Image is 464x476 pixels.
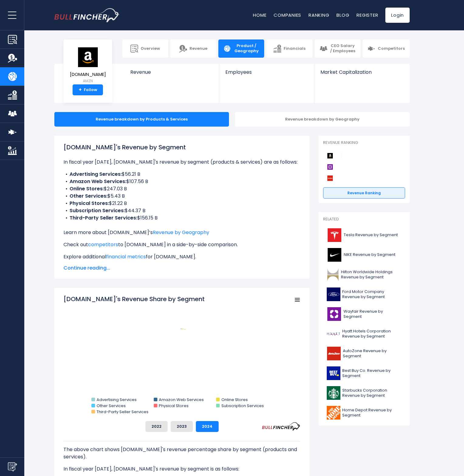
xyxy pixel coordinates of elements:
a: Product / Geography [218,39,264,58]
p: Learn more about [DOMAIN_NAME]’s [63,229,300,236]
img: Amazon.com competitors logo [326,152,334,160]
span: Best Buy Co. Revenue by Segment [342,368,401,379]
a: Wayfair Revenue by Segment [323,306,405,322]
img: AutoZone competitors logo [326,174,334,182]
span: Revenue [130,69,213,75]
a: Revenue by Geography [153,229,209,236]
a: Companies [274,12,301,18]
b: Advertising Services: [70,171,122,178]
div: Revenue breakdown by Geography [235,112,410,127]
text: Online Stores [221,397,248,403]
a: Hyatt Hotels Corporation Revenue by Segment [323,325,405,342]
text: Physical Stores [159,403,189,409]
a: Ranking [309,12,329,18]
a: Financials [266,39,312,58]
a: Register [357,12,378,18]
span: Hilton Worldwide Holdings Revenue by Segment [341,270,401,280]
img: SBUX logo [327,386,340,400]
a: Login [385,8,410,23]
a: [DOMAIN_NAME] AMZN [70,47,106,85]
a: Revenue [170,39,216,58]
img: HD logo [327,406,340,420]
span: NIKE Revenue by Segment [344,252,395,257]
a: Tesla Revenue by Segment [323,227,405,243]
a: Best Buy Co. Revenue by Segment [323,365,405,382]
text: Third-Party Seller Services [97,409,148,415]
img: HLT logo [327,268,339,281]
a: Go to homepage [54,8,120,22]
text: Subscription Services [221,403,264,409]
span: Market Capitalization [320,69,403,75]
li: $247.03 B [63,185,300,192]
span: CEO Salary / Employees [330,43,356,54]
li: $21.22 B [63,200,300,207]
span: Financials [284,46,305,51]
a: AutoZone Revenue by Segment [323,345,405,362]
li: $56.21 B [63,171,300,178]
b: Subscription Services: [70,207,125,214]
p: Explore additional for [DOMAIN_NAME]. [63,253,300,260]
span: Competitors [378,46,405,51]
div: Revenue breakdown by Products & Services [54,112,229,127]
span: [DOMAIN_NAME] [70,72,106,77]
li: $44.37 B [63,207,300,214]
span: Ford Motor Company Revenue by Segment [342,289,401,300]
img: F logo [327,287,340,301]
span: Employees [225,69,308,75]
p: Related [323,217,405,222]
tspan: [DOMAIN_NAME]'s Revenue Share by Segment [63,295,205,303]
span: Wayfair Revenue by Segment [343,309,401,319]
a: Revenue Ranking [323,187,405,199]
b: Third-Party Seller Services: [70,214,137,221]
a: competitors [88,241,118,248]
p: In fiscal year [DATE], [DOMAIN_NAME]'s revenue by segment (products & services) are as follows: [63,158,300,166]
span: Hyatt Hotels Corporation Revenue by Segment [342,329,401,339]
svg: Amazon.com's Revenue Share by Segment [63,295,300,416]
span: Tesla Revenue by Segment [344,233,398,238]
text: Other Services [97,403,126,409]
span: Starbucks Corporation Revenue by Segment [342,388,401,398]
a: Employees [219,64,314,85]
li: $156.15 B [63,214,300,222]
img: NKE logo [327,248,342,262]
span: Continue reading... [63,264,300,272]
li: $5.43 B [63,192,300,200]
a: Starbucks Corporation Revenue by Segment [323,385,405,401]
img: W logo [327,307,342,321]
h1: [DOMAIN_NAME]'s Revenue by Segment [63,143,300,152]
p: The above chart shows [DOMAIN_NAME]'s revenue percentage share by segment (products and services). [63,446,300,461]
a: Hilton Worldwide Holdings Revenue by Segment [323,266,405,283]
text: Amazon Web Services [159,397,204,403]
a: Blog [336,12,349,18]
a: CEO Salary / Employees [315,39,360,58]
a: NIKE Revenue by Segment [323,246,405,263]
a: Market Capitalization [314,64,409,85]
img: bullfincher logo [54,8,120,22]
li: $107.56 B [63,178,300,185]
span: Home Depot Revenue by Segment [342,408,401,418]
img: Wayfair competitors logo [326,163,334,171]
p: Check out to [DOMAIN_NAME] in a side-by-side comparison. [63,241,300,248]
a: Home [253,12,266,18]
a: financial metrics [106,253,146,260]
span: Revenue [189,46,207,51]
button: 2024 [196,421,219,432]
small: AMZN [70,78,106,84]
b: Physical Stores: [70,200,109,207]
img: AZO logo [327,347,341,360]
button: 2023 [171,421,193,432]
a: +Follow [73,84,103,95]
img: H logo [327,327,340,341]
a: Overview [122,39,168,58]
text: Advertising Services [97,397,137,403]
a: Competitors [363,39,410,58]
span: AutoZone Revenue by Segment [343,348,401,359]
strong: + [79,87,82,93]
img: BBY logo [327,366,340,380]
b: Online Stores: [70,185,104,192]
a: Ford Motor Company Revenue by Segment [323,286,405,303]
img: TSLA logo [327,228,342,242]
a: Home Depot Revenue by Segment [323,404,405,421]
b: Amazon Web Services: [70,178,126,185]
b: Other Services: [70,192,107,199]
